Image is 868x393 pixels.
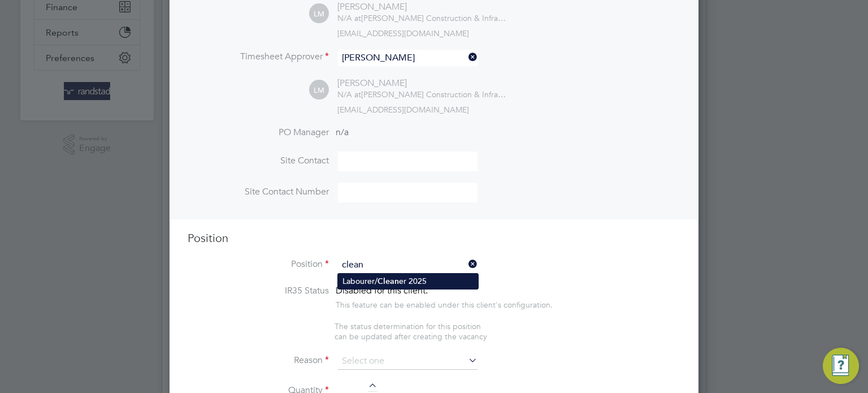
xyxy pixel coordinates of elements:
span: N/A at [337,13,361,23]
label: PO Manager [188,127,329,139]
span: N/A at [337,89,361,100]
span: Disabled for this client. [336,285,428,296]
h3: Position [188,231,680,245]
div: [PERSON_NAME] [337,1,507,13]
span: [EMAIL_ADDRESS][DOMAIN_NAME] [337,28,469,38]
label: Timesheet Approver [188,51,329,63]
button: Engage Resource Center [823,348,859,384]
span: LM [309,80,329,100]
span: n/a [336,127,349,138]
div: [PERSON_NAME] Construction & Infrastructure Ltd [337,13,507,23]
label: Site Contact Number [188,186,329,198]
li: Labourer/ er 2025 [338,274,478,289]
b: Clean [377,277,399,286]
input: Select one [338,353,478,370]
div: [PERSON_NAME] [337,77,507,89]
label: Site Contact [188,155,329,167]
label: Reason [188,355,329,366]
input: Search for... [338,257,478,274]
div: [PERSON_NAME] Construction & Infrastructure Ltd [337,89,507,100]
label: Position [188,258,329,270]
span: The status determination for this position can be updated after creating the vacancy [335,321,487,342]
span: LM [309,4,329,24]
div: This feature can be enabled under this client's configuration. [336,297,553,310]
input: Search for... [338,50,478,66]
label: IR35 Status [188,285,329,297]
span: [EMAIL_ADDRESS][DOMAIN_NAME] [337,105,469,115]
